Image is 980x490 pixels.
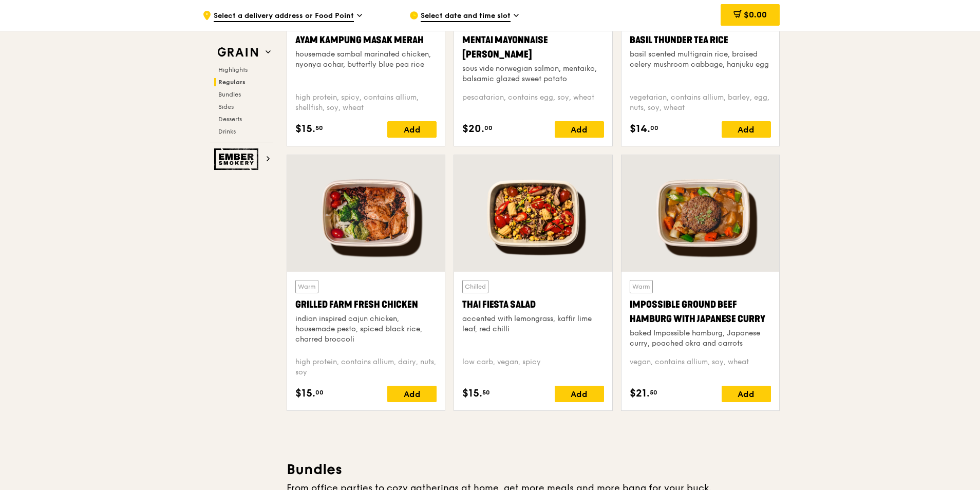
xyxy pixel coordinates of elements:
[650,388,657,397] span: 50
[482,388,490,397] span: 50
[484,124,493,132] span: 00
[295,357,437,378] div: high protein, contains allium, dairy, nuts, soy
[555,386,604,402] div: Add
[295,121,315,137] span: $15.
[462,92,604,113] div: pescatarian, contains egg, soy, wheat
[462,121,484,137] span: $20.
[630,280,653,293] div: Warm
[421,11,511,22] span: Select date and time slot
[462,297,604,312] div: Thai Fiesta Salad
[722,121,771,138] div: Add
[630,297,771,326] div: Impossible Ground Beef Hamburg with Japanese Curry
[214,43,261,62] img: Grain web logo
[218,128,236,135] span: Drinks
[630,121,650,137] span: $14.
[214,148,261,170] img: Ember Smokery web logo
[462,64,604,84] div: sous vide norwegian salmon, mentaiko, balsamic glazed sweet potato
[630,386,650,401] span: $21.
[295,92,437,113] div: high protein, spicy, contains allium, shellfish, soy, wheat
[462,280,488,293] div: Chilled
[462,386,482,401] span: $15.
[218,103,234,110] span: Sides
[315,388,324,397] span: 00
[214,11,354,22] span: Select a delivery address or Food Point
[555,121,604,138] div: Add
[287,460,780,479] h3: Bundles
[387,386,437,402] div: Add
[295,314,437,345] div: indian inspired cajun chicken, housemade pesto, spiced black rice, charred broccoli
[650,124,658,132] span: 00
[462,357,604,378] div: low carb, vegan, spicy
[630,33,771,47] div: Basil Thunder Tea Rice
[722,386,771,402] div: Add
[630,357,771,378] div: vegan, contains allium, soy, wheat
[295,297,437,312] div: Grilled Farm Fresh Chicken
[315,124,323,132] span: 50
[295,49,437,70] div: housemade sambal marinated chicken, nyonya achar, butterfly blue pea rice
[218,66,248,73] span: Highlights
[218,79,246,86] span: Regulars
[295,386,315,401] span: $15.
[295,280,318,293] div: Warm
[462,314,604,334] div: accented with lemongrass, kaffir lime leaf, red chilli
[218,91,241,98] span: Bundles
[630,92,771,113] div: vegetarian, contains allium, barley, egg, nuts, soy, wheat
[295,33,437,47] div: Ayam Kampung Masak Merah
[630,49,771,70] div: basil scented multigrain rice, braised celery mushroom cabbage, hanjuku egg
[218,116,242,123] span: Desserts
[387,121,437,138] div: Add
[630,328,771,349] div: baked Impossible hamburg, Japanese curry, poached okra and carrots
[744,10,767,20] span: $0.00
[462,33,604,62] div: Mentai Mayonnaise [PERSON_NAME]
